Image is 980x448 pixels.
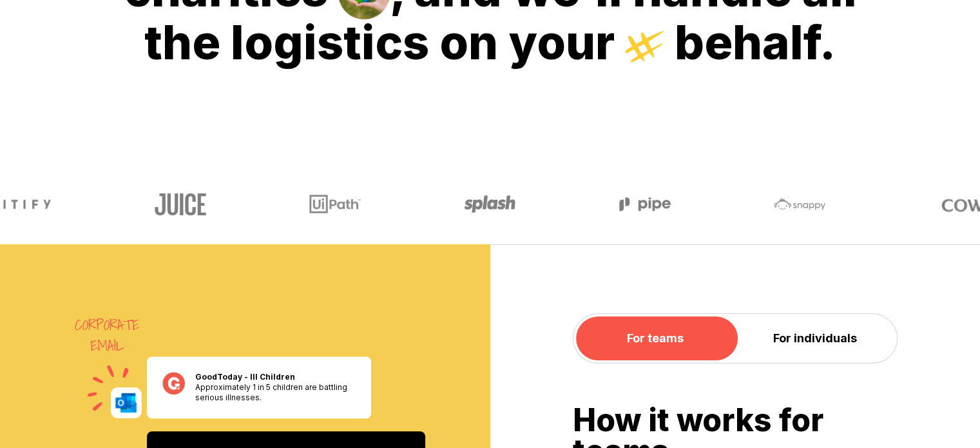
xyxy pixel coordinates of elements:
[735,317,894,360] button: For individuals
[75,315,139,356] span: Corporate Email
[576,317,735,360] button: For teams
[195,372,295,382] strong: GoodToday - Ill Children
[195,382,356,403] p: Approximately 1 in 5 children are battling serious illnesses.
